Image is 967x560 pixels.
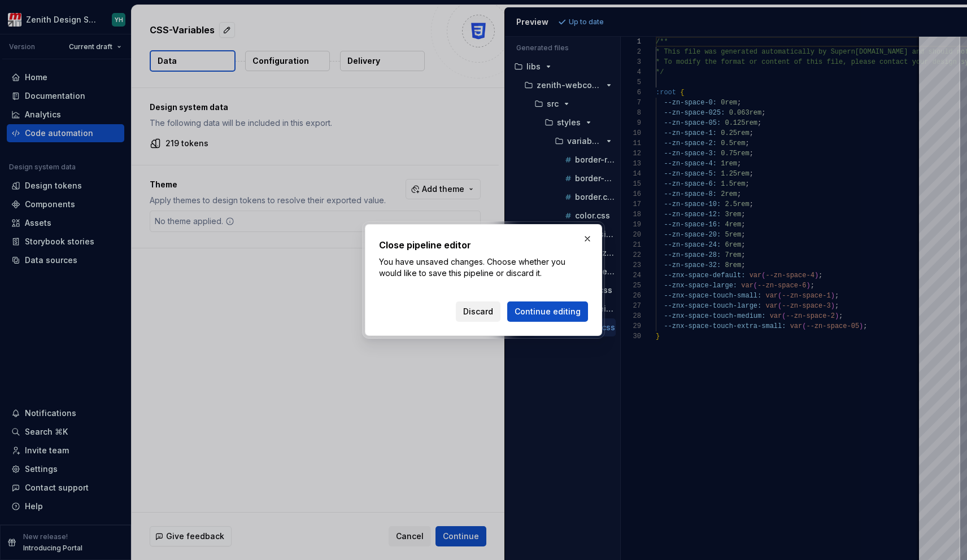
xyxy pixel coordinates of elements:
[379,238,588,252] h2: Close pipeline editor
[507,301,588,322] button: Continue editing
[463,306,493,317] span: Discard
[379,256,588,279] p: You have unsaved changes. Choose whether you would like to save this pipeline or discard it.
[515,306,581,317] span: Continue editing
[456,301,500,322] button: Discard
